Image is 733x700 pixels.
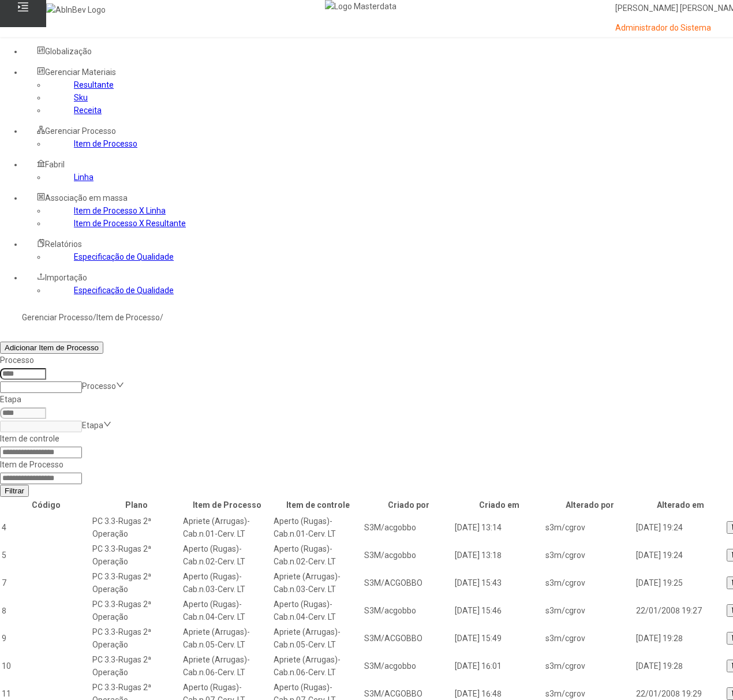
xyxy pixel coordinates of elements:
[1,597,91,624] td: 8
[182,570,272,596] td: Aperto (Rugas)-Cab.n.03-Cerv. LT
[160,313,163,322] nz-breadcrumb-separator: /
[454,653,544,679] td: [DATE] 16:01
[635,498,725,512] th: Alterado em
[45,239,82,249] span: Relatórios
[545,653,634,679] td: s3m/cgrov
[635,625,725,652] td: [DATE] 19:28
[1,625,91,652] td: 9
[82,381,116,391] nz-select-placeholder: Processo
[92,625,181,652] td: PC 3.3-Rugas 2ª Operação
[635,514,725,541] td: [DATE] 19:24
[273,542,362,568] td: Aperto (Rugas)-Cab.n.02-Cerv. LT
[635,653,725,679] td: [DATE] 19:28
[454,542,544,568] td: [DATE] 13:18
[364,498,453,512] th: Criado por
[74,80,114,89] a: Resultante
[1,498,91,512] th: Código
[182,498,272,512] th: Item de Processo
[92,653,181,679] td: PC 3.3-Rugas 2ª Operação
[182,514,272,541] td: Apriete (Arrugas)-Cab.n.01-Cerv. LT
[364,542,453,568] td: S3M/acgobbo
[74,93,88,102] a: Sku
[182,597,272,624] td: Aperto (Rugas)-Cab.n.04-Cerv. LT
[92,498,181,512] th: Plano
[5,486,24,495] span: Filtrar
[454,570,544,596] td: [DATE] 15:43
[545,542,634,568] td: s3m/cgrov
[273,625,362,652] td: Apriete (Arrugas)-Cab.n.05-Cerv. LT
[1,653,91,679] td: 10
[1,514,91,541] td: 4
[545,514,634,541] td: s3m/cgrov
[92,597,181,624] td: PC 3.3-Rugas 2ª Operação
[545,625,634,652] td: s3m/cgrov
[545,570,634,596] td: s3m/cgrov
[454,625,544,652] td: [DATE] 15:49
[74,206,166,215] a: Item de Processo X Linha
[273,597,362,624] td: Aperto (Rugas)-Cab.n.04-Cerv. LT
[273,498,362,512] th: Item de controle
[45,68,116,77] span: Gerenciar Materiais
[545,597,634,624] td: s3m/cgrov
[92,514,181,541] td: PC 3.3-Rugas 2ª Operação
[45,193,128,203] span: Associação em massa
[454,498,544,512] th: Criado em
[82,421,103,430] nz-select-placeholder: Etapa
[364,653,453,679] td: S3M/acgobbo
[45,126,116,136] span: Gerenciar Processo
[5,343,99,352] span: Adicionar Item de Processo
[635,597,725,624] td: 22/01/2008 19:27
[45,273,87,282] span: Importação
[93,313,96,322] nz-breadcrumb-separator: /
[273,570,362,596] td: Apriete (Arrugas)-Cab.n.03-Cerv. LT
[545,498,634,512] th: Alterado por
[635,542,725,568] td: [DATE] 19:24
[74,286,174,295] a: Especificação de Qualidade
[1,542,91,568] td: 5
[182,653,272,679] td: Apriete (Arrugas)-Cab.n.06-Cerv. LT
[364,597,453,624] td: S3M/acgobbo
[74,139,137,148] a: Item de Processo
[454,597,544,624] td: [DATE] 15:46
[182,625,272,652] td: Apriete (Arrugas)-Cab.n.05-Cerv. LT
[96,313,160,322] a: Item de Processo
[92,570,181,596] td: PC 3.3-Rugas 2ª Operação
[454,514,544,541] td: [DATE] 13:14
[74,173,94,182] a: Linha
[1,570,91,596] td: 7
[273,653,362,679] td: Apriete (Arrugas)-Cab.n.06-Cerv. LT
[364,514,453,541] td: S3M/acgobbo
[92,542,181,568] td: PC 3.3-Rugas 2ª Operação
[74,252,174,261] a: Especificação de Qualidade
[46,3,106,16] img: AbInBev Logo
[364,570,453,596] td: S3M/ACGOBBO
[364,625,453,652] td: S3M/ACGOBBO
[45,160,65,169] span: Fabril
[74,106,102,115] a: Receita
[74,219,186,228] a: Item de Processo X Resultante
[22,313,93,322] a: Gerenciar Processo
[273,514,362,541] td: Aperto (Rugas)-Cab.n.01-Cerv. LT
[635,570,725,596] td: [DATE] 19:25
[45,47,92,56] span: Globalização
[182,542,272,568] td: Aperto (Rugas)-Cab.n.02-Cerv. LT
